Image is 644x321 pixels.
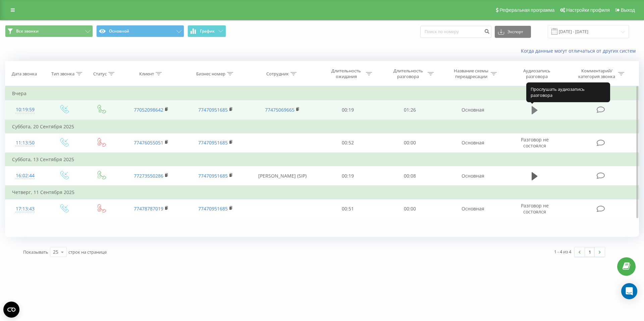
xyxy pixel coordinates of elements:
span: Разговор не состоялся [521,202,549,215]
div: Длительность разговора [390,68,426,79]
button: Экспорт [495,26,531,38]
a: Когда данные могут отличаться от других систем [521,48,639,54]
a: 77476055051 [134,139,163,146]
td: 00:00 [379,133,440,153]
td: 00:19 [317,166,379,186]
div: Клиент [139,71,154,77]
div: Тип звонка [51,71,74,77]
td: Основная [441,133,505,153]
button: Open CMP widget [3,302,19,318]
div: 17:13:43 [12,202,38,215]
div: Прослушать аудиозапись разговора [526,82,610,102]
td: Основная [441,100,505,120]
td: Основная [441,199,505,218]
div: 25 [53,249,58,255]
span: Настройки профиля [566,7,610,13]
td: Основная [441,166,505,186]
a: 77052098642 [134,107,163,113]
div: Open Intercom Messenger [621,283,637,299]
div: 16:02:44 [12,169,38,182]
div: Дата звонка [12,71,37,77]
a: 77475069665 [265,107,294,113]
div: Сотрудник [266,71,289,77]
div: Бизнес номер [196,71,225,77]
button: Основной [96,25,184,37]
span: Разговор не состоялся [521,136,549,149]
td: Вчера [5,87,639,100]
td: 00:52 [317,133,379,153]
td: Четверг, 11 Сентября 2025 [5,186,639,199]
td: 00:19 [317,100,379,120]
a: 77478787019 [134,205,163,212]
a: 77470951685 [198,205,228,212]
span: Выход [621,7,635,13]
span: строк на странице [68,249,107,255]
input: Поиск по номеру [420,26,491,38]
div: Статус [93,71,107,77]
td: Суббота, 20 Сентября 2025 [5,120,639,133]
span: Все звонки [16,28,39,34]
div: Аудиозапись разговора [515,68,559,79]
div: 1 - 4 из 4 [554,248,571,255]
div: Комментарий/категория звонка [577,68,616,79]
a: 77470951685 [198,173,228,179]
td: 01:26 [379,100,440,120]
span: График [200,29,215,34]
div: 10:19:59 [12,103,38,116]
td: 00:51 [317,199,379,218]
a: 1 [585,247,595,257]
td: [PERSON_NAME] (SIP) [248,166,317,186]
td: Суббота, 13 Сентября 2025 [5,153,639,166]
a: 77470951685 [198,107,228,113]
td: 00:08 [379,166,440,186]
div: Название схемы переадресации [453,68,489,79]
span: Показывать [23,249,48,255]
span: Реферальная программа [499,7,554,13]
button: График [187,25,226,37]
td: 00:00 [379,199,440,218]
div: Длительность ожидания [328,68,364,79]
button: Все звонки [5,25,93,37]
a: 77470951685 [198,139,228,146]
div: 11:13:50 [12,136,38,149]
a: 77273550286 [134,173,163,179]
